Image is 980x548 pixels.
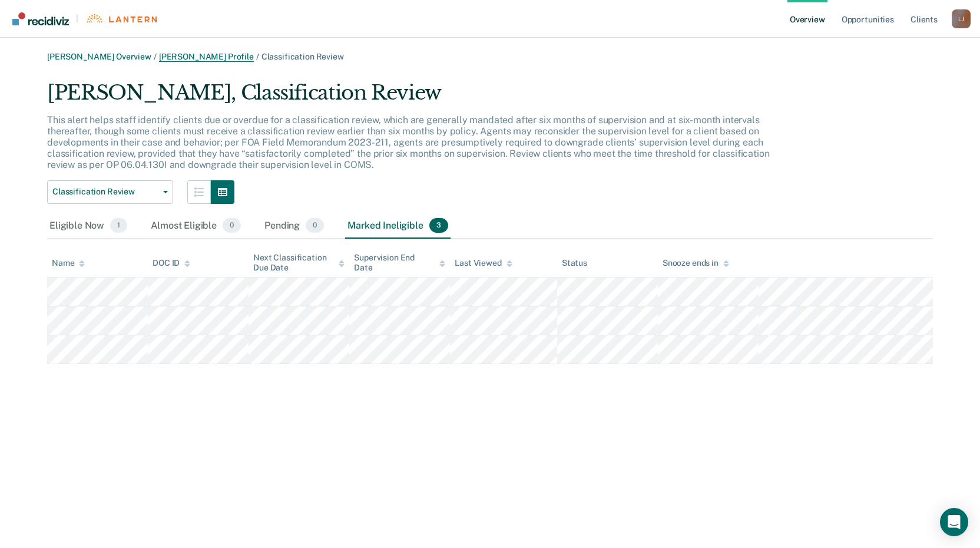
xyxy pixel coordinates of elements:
span: 0 [306,218,324,233]
button: Profile dropdown button [952,9,971,28]
a: [PERSON_NAME] Profile [159,52,254,62]
img: Lantern [85,14,157,23]
span: 3 [429,218,448,233]
span: | [69,14,85,24]
div: DOC ID [153,258,190,268]
span: 0 [223,218,241,233]
div: [PERSON_NAME], Classification Review [47,81,782,114]
div: Next Classification Due Date [253,253,345,273]
div: Eligible Now1 [47,213,130,239]
div: Supervision End Date [354,253,445,273]
div: Open Intercom Messenger [940,508,968,536]
div: Status [562,258,587,268]
div: Last Viewed [455,258,512,268]
img: Recidiviz [12,12,69,25]
p: This alert helps staff identify clients due or overdue for a classification review, which are gen... [47,114,769,171]
div: L J [952,9,971,28]
button: Classification Review [47,180,173,204]
span: / [151,52,159,61]
a: [PERSON_NAME] Overview [47,52,151,61]
span: 1 [110,218,127,233]
span: Classification Review [52,187,158,197]
span: Classification Review [261,52,344,61]
div: Snooze ends in [663,258,729,268]
span: / [254,52,261,61]
div: Name [52,258,85,268]
div: Pending0 [262,213,326,239]
div: Almost Eligible0 [148,213,243,239]
div: Marked Ineligible3 [345,213,451,239]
